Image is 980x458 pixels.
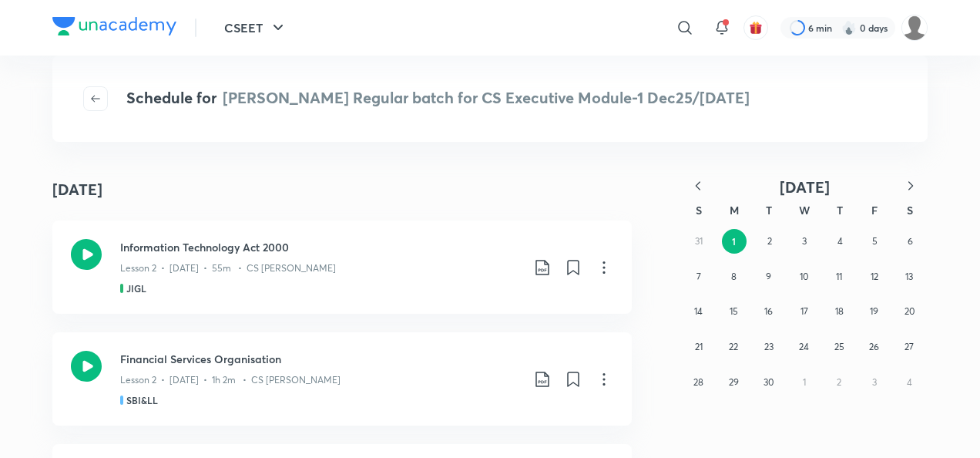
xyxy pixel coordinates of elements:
button: September 30, 2025 [757,370,781,395]
button: September 29, 2025 [721,370,746,395]
button: September 18, 2025 [827,299,851,324]
button: September 21, 2025 [686,335,711,359]
abbr: September 25, 2025 [834,341,844,352]
abbr: September 13, 2025 [905,271,913,282]
abbr: September 15, 2025 [730,305,738,317]
button: September 27, 2025 [897,335,921,359]
h5: JIGL [126,281,146,295]
button: September 5, 2025 [863,229,888,254]
abbr: September 17, 2025 [800,305,808,317]
img: adnan [901,15,928,41]
abbr: Saturday [907,203,913,217]
abbr: September 7, 2025 [696,271,701,282]
abbr: September 16, 2025 [764,305,773,317]
button: [DATE] [715,177,894,197]
a: Information Technology Act 2000Lesson 2 • [DATE] • 55m • CS [PERSON_NAME]JIGL [52,221,632,314]
abbr: September 14, 2025 [694,305,703,317]
a: Company Logo [52,17,176,39]
button: avatar [743,15,768,40]
button: September 4, 2025 [827,229,852,254]
button: September 8, 2025 [721,264,746,289]
button: September 6, 2025 [898,229,922,254]
abbr: September 10, 2025 [800,271,808,282]
abbr: Friday [871,203,878,217]
button: September 28, 2025 [686,370,711,395]
abbr: September 30, 2025 [764,376,774,388]
button: September 25, 2025 [827,335,851,359]
abbr: September 4, 2025 [837,235,843,247]
button: September 20, 2025 [897,299,921,324]
p: Lesson 2 • [DATE] • 1h 2m • CS [PERSON_NAME] [120,373,341,387]
button: September 22, 2025 [721,335,746,359]
button: September 26, 2025 [862,335,887,359]
button: CSEET [215,12,297,43]
abbr: September 5, 2025 [872,235,878,247]
button: September 23, 2025 [757,335,781,359]
abbr: September 2, 2025 [767,235,772,247]
abbr: September 19, 2025 [870,305,878,317]
abbr: September 20, 2025 [904,305,915,317]
button: September 2, 2025 [757,229,782,254]
h3: Financial Services Organisation [120,351,521,367]
abbr: September 21, 2025 [695,341,703,352]
button: September 13, 2025 [897,264,921,289]
abbr: Monday [730,203,739,217]
img: avatar [749,21,763,35]
h3: Information Technology Act 2000 [120,239,521,255]
abbr: Wednesday [799,203,810,217]
button: September 3, 2025 [792,229,817,254]
button: September 15, 2025 [721,299,746,324]
p: Lesson 2 • [DATE] • 55m • CS [PERSON_NAME] [120,261,336,275]
button: September 9, 2025 [757,264,781,289]
abbr: September 12, 2025 [871,271,878,282]
abbr: September 22, 2025 [729,341,738,352]
button: September 16, 2025 [757,299,781,324]
h4: [DATE] [52,178,102,201]
abbr: Tuesday [766,203,772,217]
button: September 7, 2025 [686,264,711,289]
abbr: September 6, 2025 [908,235,913,247]
abbr: September 9, 2025 [766,271,771,282]
span: [DATE] [780,177,830,197]
button: September 19, 2025 [862,299,887,324]
a: Financial Services OrganisationLesson 2 • [DATE] • 1h 2m • CS [PERSON_NAME]SBI&LL [52,332,632,426]
h4: Schedule for [126,86,750,111]
button: September 12, 2025 [862,264,887,289]
abbr: September 23, 2025 [764,341,774,352]
abbr: September 29, 2025 [729,376,739,388]
button: September 24, 2025 [792,335,817,359]
h5: SBI&LL [126,393,158,407]
img: streak [841,20,857,35]
abbr: September 8, 2025 [731,271,737,282]
abbr: September 24, 2025 [799,341,809,352]
button: September 10, 2025 [792,264,817,289]
span: [PERSON_NAME] Regular batch for CS Executive Module-1 Dec25/[DATE] [223,87,750,108]
abbr: Sunday [696,203,702,217]
button: September 14, 2025 [686,299,711,324]
abbr: September 11, 2025 [836,271,842,282]
img: Company Logo [52,17,176,35]
abbr: Thursday [837,203,843,217]
abbr: September 28, 2025 [693,376,703,388]
abbr: September 27, 2025 [904,341,914,352]
button: September 11, 2025 [827,264,851,289]
abbr: September 26, 2025 [869,341,879,352]
abbr: September 3, 2025 [802,235,807,247]
button: September 1, 2025 [722,229,747,254]
abbr: September 18, 2025 [835,305,844,317]
button: September 17, 2025 [792,299,817,324]
abbr: September 1, 2025 [732,235,736,248]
